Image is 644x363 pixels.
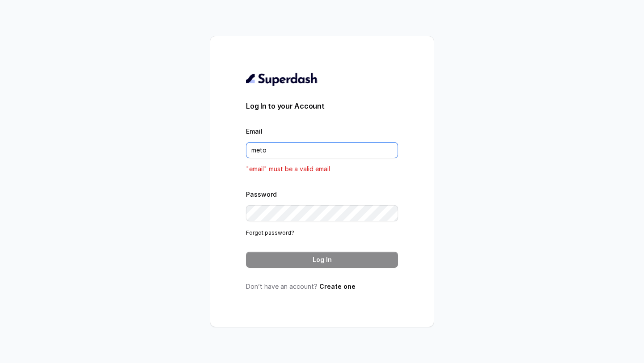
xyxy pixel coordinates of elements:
[246,190,277,198] label: Password
[246,164,398,174] p: "email" must be a valid email
[319,283,356,290] a: Create one
[246,72,318,86] img: light.svg
[246,282,398,291] p: Don’t have an account?
[246,252,398,268] button: Log In
[246,127,263,135] label: Email
[246,229,294,236] a: Forgot password?
[246,142,398,158] input: youremail@example.com
[246,101,398,111] h3: Log In to your Account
